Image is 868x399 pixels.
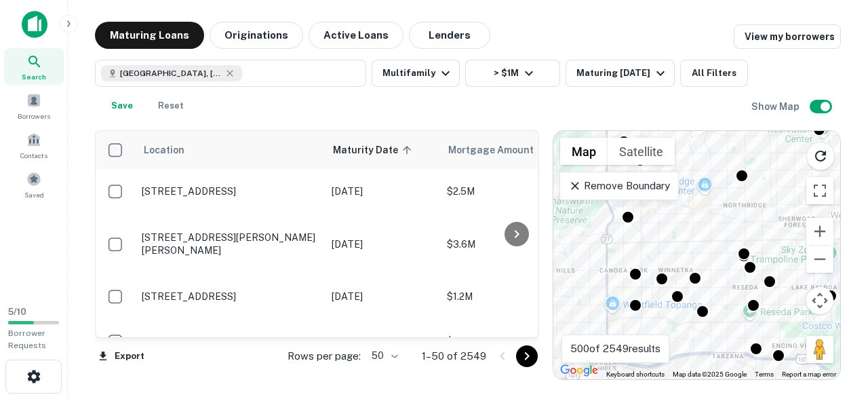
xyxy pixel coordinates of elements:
span: Location [143,142,184,158]
span: Search [22,71,46,82]
button: Export [95,346,148,366]
span: Contacts [20,150,47,161]
div: 50 [366,346,400,366]
p: [DATE] [332,184,433,199]
button: All Filters [680,60,748,87]
p: [DATE] [332,334,433,349]
a: Contacts [4,127,64,164]
a: Open this area in Google Maps (opens a new window) [557,362,601,379]
p: [DATE] [332,237,433,252]
h6: Show Map [751,99,802,114]
span: 5 / 10 [8,307,26,317]
p: [STREET_ADDRESS] [142,290,318,303]
button: Toggle fullscreen view [806,177,833,204]
span: Borrower Requests [8,328,46,350]
th: Mortgage Amount [440,131,589,169]
button: Reset [149,92,193,119]
span: Borrowers [18,111,50,121]
a: Saved [4,166,64,203]
a: View my borrowers [734,24,841,49]
p: $1.3M [447,334,583,349]
button: Show street map [560,138,608,165]
button: Save your search to get updates of matches that match your search criteria. [100,92,144,119]
button: Active Loans [309,22,403,49]
button: Originations [210,22,303,49]
a: Search [4,48,64,85]
p: [DATE] [332,289,433,304]
button: Map camera controls [806,287,833,314]
button: Keyboard shortcuts [606,370,665,379]
span: Maturity Date [333,142,416,158]
a: Terms (opens in new tab) [755,370,774,378]
button: Go to next page [516,345,538,367]
p: [STREET_ADDRESS] [142,335,318,347]
p: [STREET_ADDRESS] [142,185,318,197]
p: $3.6M [447,237,583,252]
span: Map data ©2025 Google [673,370,747,378]
button: > $1M [465,60,560,87]
p: Rows per page: [288,348,361,364]
iframe: Chat Widget [800,290,868,356]
img: Google [557,362,601,379]
button: Maturing Loans [95,22,204,49]
button: Show satellite imagery [608,138,675,165]
p: $2.5M [447,184,583,199]
button: Lenders [409,22,490,49]
p: Remove Boundary [568,178,669,194]
button: Reload search area [806,142,835,170]
span: [GEOGRAPHIC_DATA], [GEOGRAPHIC_DATA], [GEOGRAPHIC_DATA] [120,67,222,79]
button: Maturing [DATE] [566,60,675,87]
div: Maturing [DATE] [576,65,669,81]
th: Maturity Date [325,131,440,169]
img: capitalize-icon.png [22,11,47,38]
button: Multifamily [372,60,460,87]
th: Location [135,131,325,169]
span: Mortgage Amount [448,142,551,158]
a: Report a map error [782,370,836,378]
p: [STREET_ADDRESS][PERSON_NAME][PERSON_NAME] [142,231,318,256]
span: Saved [24,189,44,200]
a: Borrowers [4,88,64,124]
p: $1.2M [447,289,583,304]
button: [GEOGRAPHIC_DATA], [GEOGRAPHIC_DATA], [GEOGRAPHIC_DATA] [95,60,366,87]
button: Zoom out [806,246,833,273]
div: 0 0 [553,131,840,379]
button: Zoom in [806,218,833,245]
p: 500 of 2549 results [570,341,660,357]
p: 1–50 of 2549 [422,348,486,364]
